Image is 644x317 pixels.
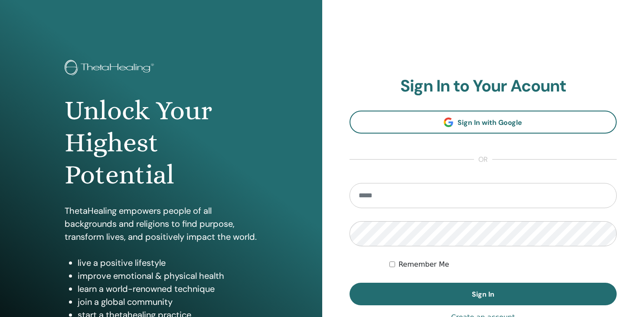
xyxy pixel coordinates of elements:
span: Sign In [472,290,494,299]
li: improve emotional & physical health [78,269,258,282]
li: join a global community [78,295,258,308]
label: Remember Me [399,259,449,270]
button: Sign In [350,283,617,305]
p: ThetaHealing empowers people of all backgrounds and religions to find purpose, transform lives, a... [65,204,258,243]
span: or [474,154,492,165]
h1: Unlock Your Highest Potential [65,95,258,191]
a: Sign In with Google [350,111,617,134]
span: Sign In with Google [458,118,522,127]
li: learn a world-renowned technique [78,282,258,295]
li: live a positive lifestyle [78,256,258,269]
div: Keep me authenticated indefinitely or until I manually logout [389,259,617,270]
h2: Sign In to Your Acount [350,76,617,96]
